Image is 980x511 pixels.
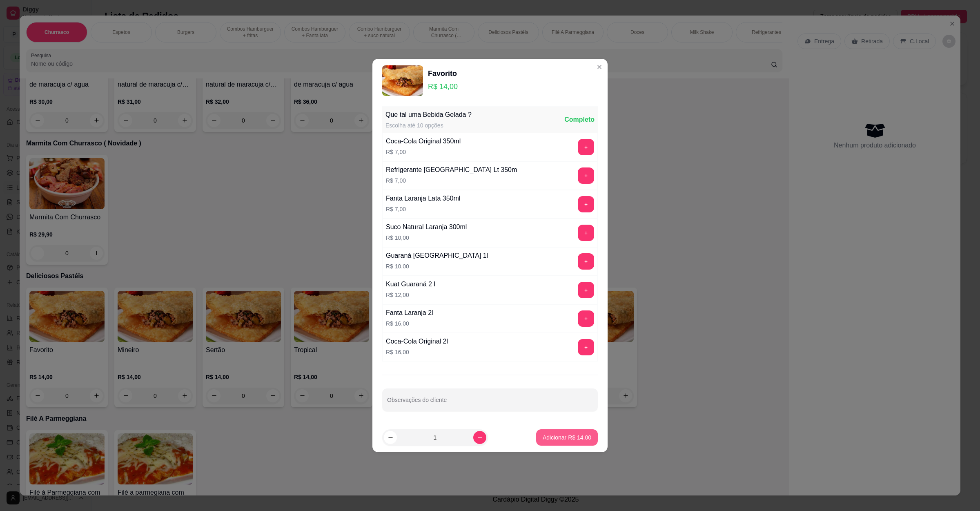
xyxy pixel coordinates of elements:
[385,110,472,120] div: Que tal uma Bebida Gelada ?
[386,165,517,175] div: Refrigerante [GEOGRAPHIC_DATA] Lt 350m
[564,115,595,125] div: Completo
[473,431,486,444] button: increase-product-quantity
[386,337,448,346] div: Coca-Cola Original 2l
[386,251,488,261] div: Guaraná [GEOGRAPHIC_DATA] 1l
[593,60,606,74] button: Close
[386,291,435,299] p: R$ 12,00
[578,196,594,212] button: add
[386,308,433,318] div: Fanta Laranja 2l
[536,429,598,446] button: Adicionar R$ 14,00
[578,167,594,184] button: add
[387,399,593,407] input: Observações do cliente
[386,319,433,328] p: R$ 16,00
[578,339,594,355] button: add
[385,121,472,129] div: Escolha até 10 opções
[386,348,448,356] p: R$ 16,00
[386,234,467,242] p: R$ 10,00
[382,65,423,96] img: product-image
[386,262,488,270] p: R$ 10,00
[578,253,594,270] button: add
[386,205,460,213] p: R$ 7,00
[428,68,458,79] div: Favorito
[386,176,517,185] p: R$ 7,00
[578,225,594,241] button: add
[578,282,594,298] button: add
[386,222,467,232] div: Suco Natural Laranja 300ml
[386,279,435,289] div: Kuat Guaraná 2 l
[386,194,460,203] div: Fanta Laranja Lata 350ml
[578,139,594,155] button: add
[386,148,461,156] p: R$ 7,00
[386,136,461,146] div: Coca-Cola Original 350ml
[384,431,397,444] button: decrease-product-quantity
[578,310,594,327] button: add
[428,81,458,92] p: R$ 14,00
[543,433,591,442] p: Adicionar R$ 14,00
